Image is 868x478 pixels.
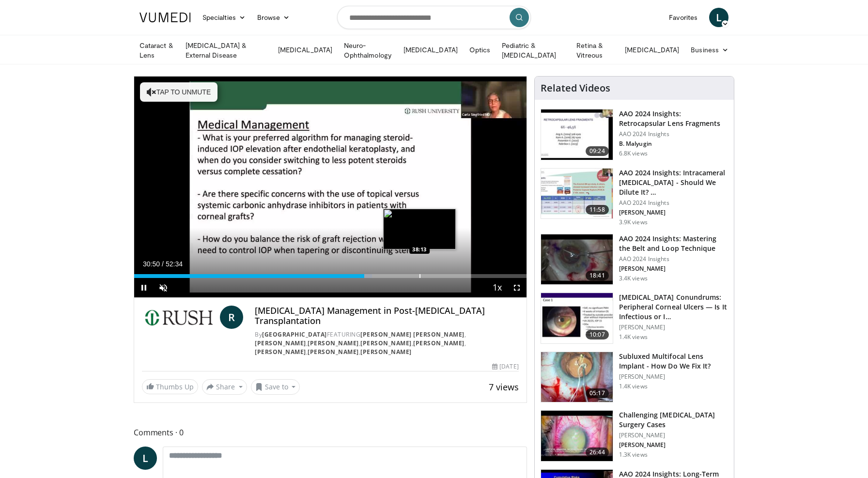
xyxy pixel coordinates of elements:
[134,278,154,297] button: Pause
[541,109,728,160] a: 09:24 AAO 2024 Insights: Retrocapsular Lens Fragments AAO 2024 Insights B. Malyugin 6.8K views
[154,278,173,297] button: Unmute
[143,260,160,268] span: 30:50
[308,348,359,356] a: [PERSON_NAME]
[255,348,306,356] a: [PERSON_NAME]
[619,109,728,128] h3: AAO 2024 Insights: Retrocapsular Lens Fragments
[663,8,703,27] a: Favorites
[619,199,728,207] p: AAO 2024 Insights
[619,432,728,439] p: [PERSON_NAME]
[272,40,338,60] a: [MEDICAL_DATA]
[541,234,613,285] img: 22a3a3a3-03de-4b31-bd81-a17540334f4a.150x105_q85_crop-smart_upscale.jpg
[251,379,300,395] button: Save to
[586,330,609,339] span: 10:07
[586,205,609,215] span: 11:58
[134,274,527,278] div: Progress Bar
[134,426,527,439] span: Comments 0
[488,278,507,297] button: Playback Rate
[139,13,191,22] img: VuMedi Logo
[413,339,465,347] a: [PERSON_NAME]
[619,333,648,341] p: 1.4K views
[541,82,610,94] h4: Related Videos
[619,150,648,157] p: 6.8K views
[619,383,648,390] p: 1.4K views
[541,169,613,219] img: de733f49-b136-4bdc-9e00-4021288efeb7.150x105_q85_crop-smart_upscale.jpg
[541,352,613,402] img: 3fc25be6-574f-41c0-96b9-b0d00904b018.150x105_q85_crop-smart_upscale.jpg
[619,234,728,253] h3: AAO 2024 Insights: Mastering the Belt and Loop Technique
[541,410,728,462] a: 26:44 Challenging [MEDICAL_DATA] Surgery Cases [PERSON_NAME] [PERSON_NAME] 1.3K views
[619,255,728,263] p: AAO 2024 Insights
[197,8,251,27] a: Specialties
[541,168,728,226] a: 11:58 AAO 2024 Insights: Intracameral [MEDICAL_DATA] - Should We Dilute It? … AAO 2024 Insights [...
[571,41,619,60] a: Retina & Vitreous
[541,293,728,344] a: 10:07 [MEDICAL_DATA] Conundrums: Peripheral Corneal Ulcers — Is It Infectious or I… [PERSON_NAME]...
[619,451,648,459] p: 1.3K views
[162,260,164,268] span: /
[586,271,609,280] span: 18:41
[709,8,728,27] a: L
[586,146,609,156] span: 09:24
[180,41,272,60] a: [MEDICAL_DATA] & External Disease
[541,411,613,461] img: 05a6f048-9eed-46a7-93e1-844e43fc910c.150x105_q85_crop-smart_upscale.jpg
[360,330,465,339] a: [PERSON_NAME] [PERSON_NAME]
[619,373,728,381] p: [PERSON_NAME]
[262,330,327,339] a: [GEOGRAPHIC_DATA]
[619,209,728,216] p: [PERSON_NAME]
[496,41,571,60] a: Pediatric & [MEDICAL_DATA]
[220,306,243,329] a: R
[255,306,518,326] h4: [MEDICAL_DATA] Management in Post-[MEDICAL_DATA] Transplantation
[360,339,412,347] a: [PERSON_NAME]
[619,265,728,273] p: [PERSON_NAME]
[619,293,728,322] h3: [MEDICAL_DATA] Conundrums: Peripheral Corneal Ulcers — Is It Infectious or I…
[202,379,247,395] button: Share
[619,352,728,371] h3: Subluxed Multifocal Lens Implant - How Do We Fix It?
[166,260,183,268] span: 52:34
[541,293,613,343] img: 5ede7c1e-2637-46cb-a546-16fd546e0e1e.150x105_q85_crop-smart_upscale.jpg
[619,324,728,331] p: [PERSON_NAME]
[464,40,496,60] a: Optics
[308,339,359,347] a: [PERSON_NAME]
[586,447,609,457] span: 26:44
[619,140,728,148] p: B. Malyugin
[383,209,456,249] img: image.jpeg
[619,410,728,430] h3: Challenging [MEDICAL_DATA] Surgery Cases
[134,447,157,470] a: L
[619,275,648,282] p: 3.4K views
[489,381,519,393] span: 7 views
[619,441,728,449] p: [PERSON_NAME]
[360,348,412,356] a: [PERSON_NAME]
[685,40,734,60] a: Business
[492,362,518,371] div: [DATE]
[619,40,685,60] a: [MEDICAL_DATA]
[541,352,728,403] a: 05:17 Subluxed Multifocal Lens Implant - How Do We Fix It? [PERSON_NAME] 1.4K views
[142,379,198,394] a: Thumbs Up
[507,278,527,297] button: Fullscreen
[251,8,296,27] a: Browse
[619,130,728,138] p: AAO 2024 Insights
[338,41,398,60] a: Neuro-Ophthalmology
[398,40,464,60] a: [MEDICAL_DATA]
[255,330,518,356] div: By FEATURING , , , , , , ,
[142,306,216,329] img: Rush University Medical Center
[541,234,728,285] a: 18:41 AAO 2024 Insights: Mastering the Belt and Loop Technique AAO 2024 Insights [PERSON_NAME] 3....
[541,109,613,160] img: 01f52a5c-6a53-4eb2-8a1d-dad0d168ea80.150x105_q85_crop-smart_upscale.jpg
[134,41,180,60] a: Cataract & Lens
[140,82,217,102] button: Tap to unmute
[586,388,609,398] span: 05:17
[619,218,648,226] p: 3.9K views
[337,6,531,29] input: Search topics, interventions
[134,77,527,298] video-js: Video Player
[619,168,728,197] h3: AAO 2024 Insights: Intracameral [MEDICAL_DATA] - Should We Dilute It? …
[255,339,306,347] a: [PERSON_NAME]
